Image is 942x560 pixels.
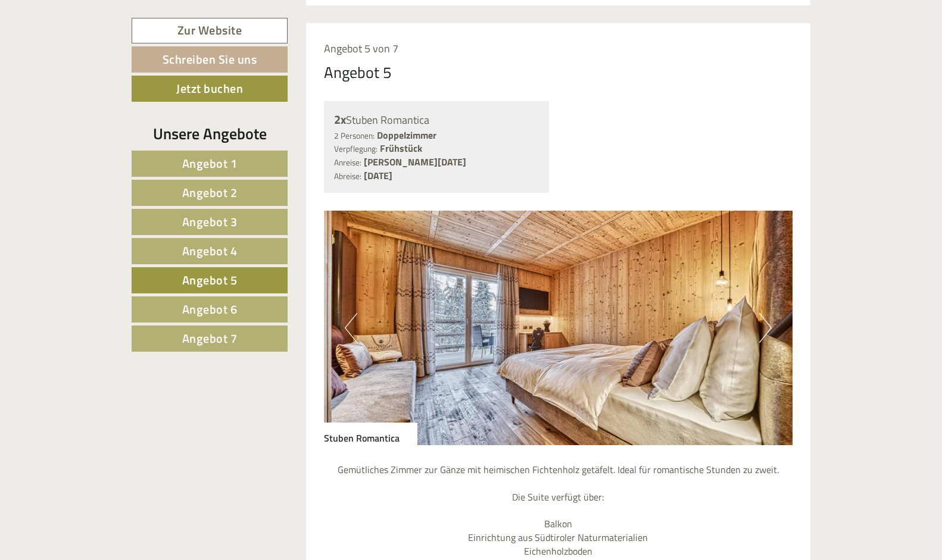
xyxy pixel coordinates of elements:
[182,212,238,231] span: Angebot 3
[334,130,375,142] small: 2 Personen:
[324,211,793,445] img: image
[334,143,378,155] small: Verpflegung:
[182,329,238,348] span: Angebot 7
[334,170,361,182] small: Abreise:
[132,46,288,73] a: Schreiben Sie uns
[334,110,346,129] b: 2x
[182,183,238,202] span: Angebot 2
[364,155,466,169] b: [PERSON_NAME][DATE]
[132,18,288,43] a: Zur Website
[334,111,539,129] div: Stuben Romantica
[345,313,357,343] button: Previous
[334,157,361,168] small: Anreise:
[324,423,417,445] div: Stuben Romantica
[759,313,772,343] button: Next
[182,242,238,260] span: Angebot 4
[182,300,238,318] span: Angebot 6
[364,168,392,183] b: [DATE]
[377,128,436,142] b: Doppelzimmer
[182,271,238,289] span: Angebot 5
[132,76,288,102] a: Jetzt buchen
[380,141,422,155] b: Frühstück
[324,40,398,57] span: Angebot 5 von 7
[324,61,392,83] div: Angebot 5
[182,154,238,173] span: Angebot 1
[132,123,288,145] div: Unsere Angebote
